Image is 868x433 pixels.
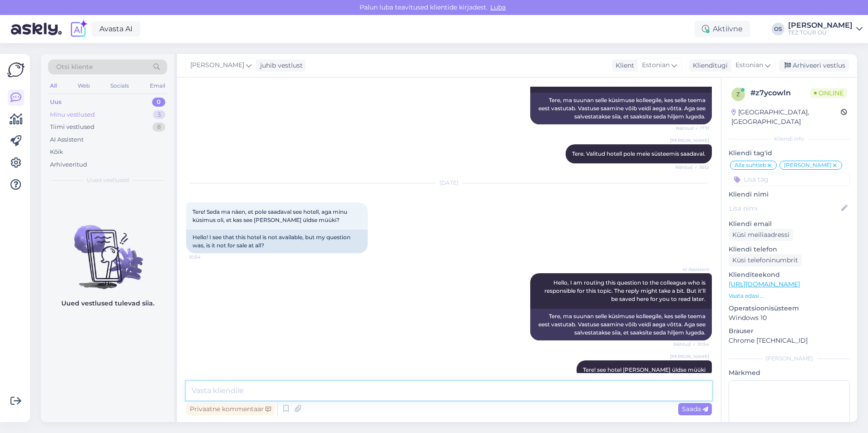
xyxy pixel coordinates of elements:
span: Luba [488,3,508,11]
span: [PERSON_NAME] [784,162,832,168]
span: Nähtud ✓ 18:12 [675,164,709,171]
div: [DATE] [186,179,712,187]
span: Saada [682,405,708,413]
span: Hello, I am routing this question to the colleague who is responsible for this topic. The reply m... [544,279,707,302]
div: 3 [153,110,165,119]
input: Lisa tag [729,172,850,186]
div: Uus [50,98,62,107]
div: Tiimi vestlused [50,123,94,132]
div: Kliendi info [729,135,850,143]
span: [PERSON_NAME] [670,137,709,144]
span: Uued vestlused [87,176,129,184]
div: Klienditugi [689,61,728,70]
a: [URL][DOMAIN_NAME] [729,280,800,288]
span: Estonian [642,60,670,70]
div: Arhiveeritud [50,160,87,169]
div: Web [76,80,92,92]
div: [PERSON_NAME] [788,22,853,29]
div: Tere, ma suunan selle küsimuse kolleegile, kes selle teema eest vastutab. Vastuse saamine võib ve... [530,93,712,124]
span: Otsi kliente [56,62,93,72]
span: Tere! Seda ma näen, et pole saadaval see hotell, aga minu küsimus oli, et kas see [PERSON_NAME] ü... [192,208,349,223]
span: Tere! see hotel [PERSON_NAME] üldse müüki [583,366,705,373]
div: 8 [153,123,165,132]
img: No chats [41,209,174,290]
div: Klient [612,61,634,70]
span: Nähtud ✓ 10:54 [673,341,709,348]
p: Märkmed [729,368,850,378]
div: Hello! I see that this hotel is not available, but my question was, is it not for sale at all? [186,230,368,253]
div: AI Assistent [50,135,84,144]
div: Arhiveeri vestlus [779,59,849,72]
div: 0 [152,98,165,107]
p: Klienditeekond [729,270,850,280]
img: Askly Logo [7,61,25,79]
span: Online [810,88,847,98]
span: Nähtud ✓ 17:11 [675,125,709,132]
p: Kliendi nimi [729,190,850,199]
div: [PERSON_NAME] [729,354,850,363]
img: explore-ai [69,20,88,39]
div: Küsi telefoninumbrit [729,254,802,266]
div: Kõik [50,148,63,157]
div: TEZ TOUR OÜ [788,29,853,36]
p: Chrome [TECHNICAL_ID] [729,336,850,345]
div: Aktiivne [695,21,750,37]
div: Minu vestlused [50,110,95,119]
span: z [736,91,740,98]
p: Kliendi tag'id [729,148,850,158]
span: Tere. Valitud hotell pole meie süsteemis saadaval. [572,150,705,157]
div: # z7ycowln [750,88,810,98]
input: Lisa nimi [729,203,839,213]
span: AI Assistent [675,266,709,273]
span: [PERSON_NAME] [670,353,709,360]
p: Vaata edasi ... [729,292,850,300]
div: OS [772,23,784,35]
p: Kliendi email [729,219,850,229]
a: Avasta AI [92,21,140,37]
span: 10:54 [189,254,223,261]
p: Uued vestlused tulevad siia. [61,299,154,308]
a: [PERSON_NAME]TEZ TOUR OÜ [788,22,863,36]
div: Socials [108,80,131,92]
div: Tere, ma suunan selle küsimuse kolleegile, kes selle teema eest vastutab. Vastuse saamine võib ve... [530,309,712,340]
p: Windows 10 [729,313,850,323]
div: juhib vestlust [256,61,303,70]
div: [GEOGRAPHIC_DATA], [GEOGRAPHIC_DATA] [731,108,841,127]
span: [PERSON_NAME] [190,60,244,70]
p: Kliendi telefon [729,245,850,254]
div: Email [148,80,167,92]
div: All [48,80,59,92]
div: Küsi meiliaadressi [729,229,793,241]
p: Operatsioonisüsteem [729,304,850,313]
span: Alla suhtleb [735,162,766,168]
span: Estonian [735,60,763,70]
div: Privaatne kommentaar [186,403,275,415]
p: Brauser [729,326,850,336]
